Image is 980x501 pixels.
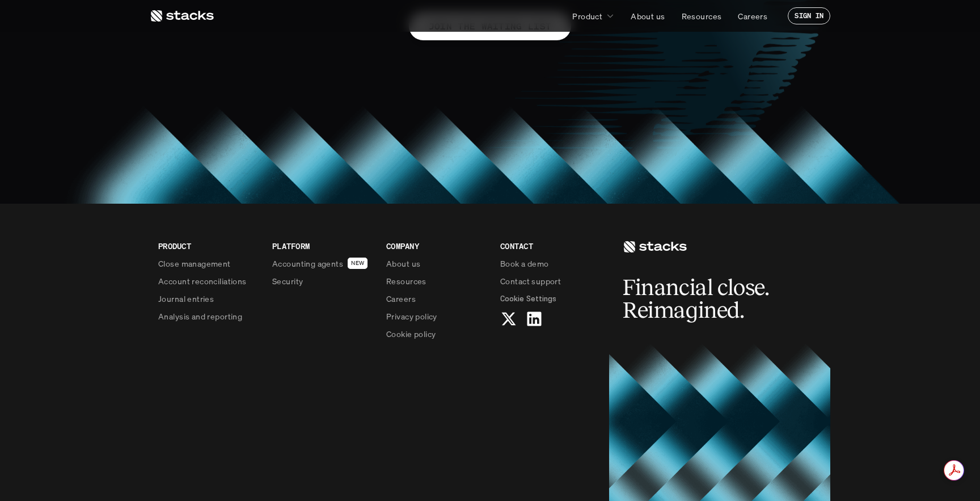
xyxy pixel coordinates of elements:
p: Privacy policy [386,310,437,322]
a: About us [624,6,671,26]
p: Careers [738,10,767,22]
p: Accounting agents [272,258,343,270]
a: Account reconciliations [158,275,259,287]
h2: NEW [351,260,364,267]
p: PLATFORM [272,240,373,252]
a: About us [386,258,487,270]
p: Book a demo [500,258,549,270]
button: Cookie Trigger [500,293,556,305]
a: Careers [386,293,487,305]
a: Security [272,275,373,287]
span: Cookie Settings [500,293,556,305]
p: Cookie policy [386,328,436,340]
p: SIGN IN [795,12,823,20]
p: Close management [158,258,231,270]
p: Account reconciliations [158,275,247,287]
p: About us [631,10,665,22]
a: Resources [675,6,729,26]
p: Journal entries [158,293,214,305]
p: COMPANY [386,240,487,252]
a: Close management [158,258,259,270]
a: Journal entries [158,293,259,305]
p: Analysis and reporting [158,310,242,322]
p: CONTACT [500,240,601,252]
a: Accounting agentsNEW [272,258,373,270]
a: Contact support [500,275,601,287]
p: Product [572,10,602,22]
p: About us [386,258,420,270]
a: SIGN IN [788,7,830,24]
p: Resources [682,10,722,22]
p: Contact support [500,275,561,287]
p: Careers [386,293,416,305]
a: Privacy policy [386,310,487,322]
h2: Financial close. Reimagined. [623,276,793,322]
a: Cookie policy [386,328,487,340]
a: Book a demo [500,258,601,270]
a: Analysis and reporting [158,310,259,322]
a: Resources [386,275,487,287]
p: Resources [386,275,426,287]
a: Careers [731,6,774,26]
p: Security [272,275,303,287]
p: PRODUCT [158,240,259,252]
